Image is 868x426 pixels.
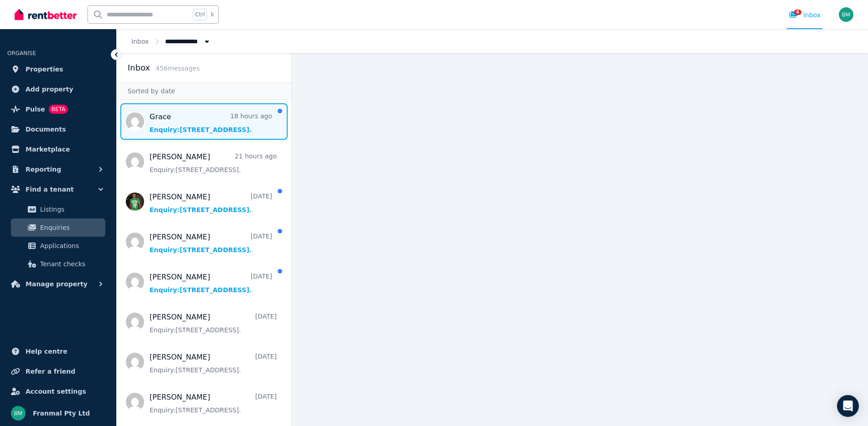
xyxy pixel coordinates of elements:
div: Open Intercom Messenger [837,395,859,417]
span: Reporting [26,164,61,175]
nav: Breadcrumb [117,29,226,53]
span: Refer a friend [26,366,75,377]
img: RentBetter [15,8,77,21]
nav: Message list [117,100,291,426]
a: Listings [11,200,105,218]
span: Add property [26,84,73,95]
a: [PERSON_NAME][DATE]Enquiry:[STREET_ADDRESS]. [150,312,277,335]
a: Documents [7,120,109,138]
span: ORGANISE [7,50,36,56]
span: BETA [49,105,68,114]
a: Applications [11,237,105,255]
span: Listings [40,204,102,215]
span: k [211,11,214,18]
a: Inbox [131,38,149,45]
span: Enquiries [40,222,102,233]
span: 4 [794,10,801,15]
a: Account settings [7,382,109,401]
span: Account settings [26,386,86,397]
div: Inbox [789,10,821,20]
button: Manage property [7,275,109,293]
button: Reporting [7,160,109,178]
span: Help centre [26,346,67,357]
a: Tenant checks [11,255,105,273]
span: Ctrl [193,9,207,20]
a: [PERSON_NAME][DATE]Enquiry:[STREET_ADDRESS]. [150,192,272,214]
a: Marketplace [7,140,109,158]
img: Franmal Pty Ltd [11,406,26,421]
h2: Inbox [128,61,150,74]
span: Tenant checks [40,259,102,269]
button: Find a tenant [7,180,109,198]
span: Pulse [26,104,45,115]
a: Enquiries [11,218,105,237]
a: PulseBETA [7,100,109,118]
div: Sorted by date [117,82,291,100]
img: Franmal Pty Ltd [839,7,853,22]
a: Properties [7,60,109,78]
a: Add property [7,80,109,98]
a: [PERSON_NAME]21 hours agoEnquiry:[STREET_ADDRESS]. [150,152,277,174]
span: Manage property [26,279,88,289]
span: Marketplace [26,144,70,155]
span: Find a tenant [26,184,74,195]
a: [PERSON_NAME][DATE]Enquiry:[STREET_ADDRESS]. [150,392,277,415]
span: Applications [40,240,102,251]
a: Help centre [7,342,109,360]
span: Franmal Pty Ltd [33,408,90,419]
span: Properties [26,64,63,75]
span: 456 message s [155,65,200,72]
a: [PERSON_NAME][DATE]Enquiry:[STREET_ADDRESS]. [150,352,277,375]
a: [PERSON_NAME][DATE]Enquiry:[STREET_ADDRESS]. [150,272,272,294]
a: [PERSON_NAME][DATE]Enquiry:[STREET_ADDRESS]. [150,232,272,254]
a: Refer a friend [7,362,109,380]
span: Documents [26,124,66,135]
a: Grace18 hours agoEnquiry:[STREET_ADDRESS]. [150,112,272,134]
